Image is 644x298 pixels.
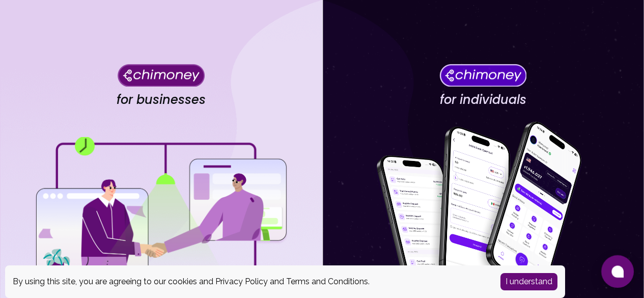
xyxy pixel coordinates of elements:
[34,137,288,297] img: for businesses
[500,273,557,290] button: Accept cookies
[215,277,268,286] a: Privacy Policy
[13,276,485,288] div: By using this site, you are agreeing to our cookies and and .
[440,92,526,107] h4: for individuals
[117,92,206,107] h4: for businesses
[118,64,205,87] img: Chimoney for businesses
[286,277,368,286] a: Terms and Conditions
[601,255,634,288] button: Open chat window
[439,64,526,87] img: Chimoney for individuals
